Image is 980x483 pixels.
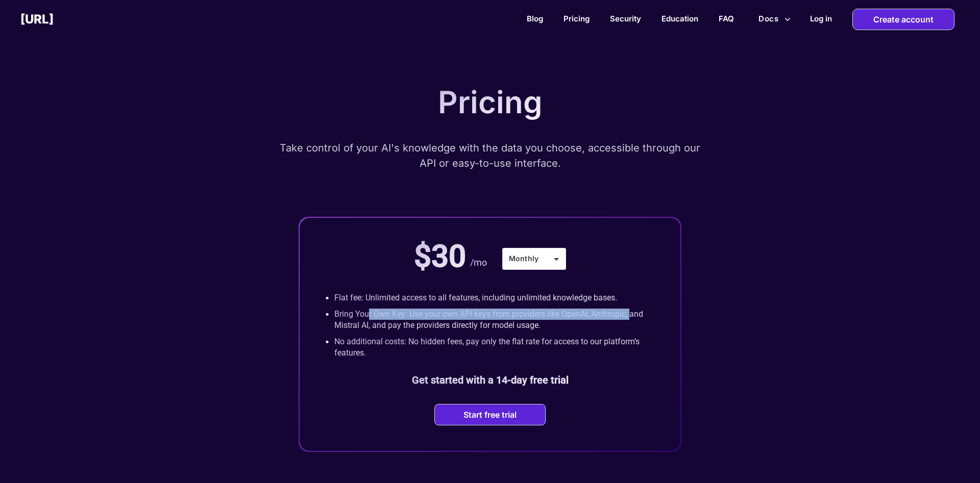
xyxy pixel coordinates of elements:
a: FAQ [719,14,734,23]
p: Take control of your AI's knowledge with the data you choose, accessible through our API or easy-... [278,140,702,171]
b: Get started with a 14-day free trial [412,374,569,386]
a: Pricing [563,14,590,23]
p: No additional costs: No hidden fees, pay only the flat rate for access to our platform’s features. [334,336,655,359]
p: • [325,309,329,331]
p: Pricing [438,84,543,120]
a: Education [661,14,698,23]
a: Blog [527,14,543,23]
p: /mo [470,257,487,269]
h2: [URL] [20,12,54,27]
p: • [325,292,329,303]
div: Monthly [502,248,566,269]
p: $30 [414,238,466,274]
button: Start free trial [460,410,520,420]
a: Security [610,14,641,23]
button: more [754,9,795,29]
p: Create account [873,9,934,30]
p: Flat fee: Unlimited access to all features, including unlimited knowledge bases. [334,292,617,303]
p: • [325,336,329,359]
h2: Log in [810,14,832,23]
p: Bring Your Own Key: Use your own API keys from providers like OpenAI, Anthropic, and Mistral AI, ... [334,309,655,331]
